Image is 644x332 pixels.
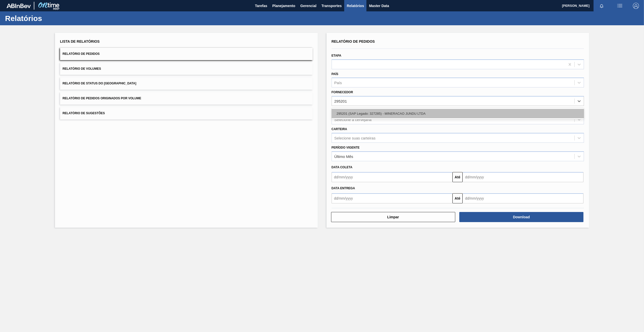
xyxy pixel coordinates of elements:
[255,3,267,9] span: Tarefas
[60,77,313,90] button: Relatório de Status do [GEOGRAPHIC_DATA]
[617,3,623,9] img: userActions
[7,4,31,8] img: TNhmsLtSVTkK8tSr43FrP2fwEKptu5GPRR3wAAAABJRU5ErkJggg==
[63,97,141,100] span: Relatório de Pedidos Originados por Volume
[332,39,375,43] span: Relatório de Pedidos
[60,63,313,75] button: Relatório de Volumes
[332,146,360,149] label: Período Vigente
[332,72,338,76] label: País
[63,82,136,85] span: Relatório de Status do [GEOGRAPHIC_DATA]
[63,111,105,115] span: Relatório de Sugestões
[463,193,583,203] input: dd/mm/yyyy
[272,3,295,9] span: Planejamento
[334,154,353,158] div: Último Mês
[332,193,452,203] input: dd/mm/yyyy
[347,3,364,9] span: Relatórios
[332,165,353,169] span: Data coleta
[60,48,313,60] button: Relatório de Pedidos
[332,54,341,57] label: Etapa
[300,3,316,9] span: Gerencial
[332,186,355,190] span: Data entrega
[334,136,375,140] div: Selecione suas carteiras
[452,172,463,182] button: Até
[459,212,583,222] button: Download
[334,81,342,85] div: País
[63,52,100,56] span: Relatório de Pedidos
[332,109,584,118] div: 295201 (SAP Legado: 327285) - MINERACAO JUNDU LTDA
[60,107,313,120] button: Relatório de Sugestões
[452,193,463,203] button: Até
[369,3,389,9] span: Master Data
[63,67,101,70] span: Relatório de Volumes
[321,3,342,9] span: Transportes
[332,172,452,182] input: dd/mm/yyyy
[331,212,455,222] button: Limpar
[594,2,610,9] button: Notificações
[60,39,100,43] span: Lista de Relatórios
[332,90,353,94] label: Fornecedor
[463,172,583,182] input: dd/mm/yyyy
[5,15,95,21] h1: Relatórios
[60,92,313,105] button: Relatório de Pedidos Originados por Volume
[633,3,639,9] img: Logout
[334,117,372,122] div: Selecione a cervejaria
[332,127,347,131] label: Carteira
